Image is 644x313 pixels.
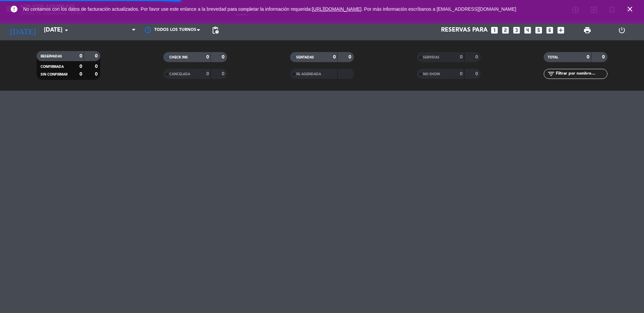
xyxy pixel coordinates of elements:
span: RESERVADAS [41,55,62,58]
strong: 0 [95,54,99,58]
strong: 0 [95,64,99,69]
strong: 0 [95,72,99,77]
strong: 0 [79,72,82,77]
strong: 0 [79,64,82,69]
strong: 0 [460,55,463,59]
span: CHECK INS [169,56,188,59]
i: power_settings_new [618,26,626,34]
i: filter_list [547,70,555,78]
i: [DATE] [5,23,41,38]
span: TOTAL [548,56,558,59]
i: add_box [556,26,565,35]
i: looks_5 [534,26,543,35]
span: pending_actions [211,26,219,34]
span: Reservas para [441,27,488,34]
span: No contamos con los datos de facturación actualizados. Por favor use este enlance a la brevedad p... [23,6,516,12]
strong: 0 [206,55,209,59]
strong: 0 [475,72,479,76]
i: looks_one [490,26,499,35]
strong: 0 [348,55,353,59]
strong: 0 [475,55,479,59]
i: looks_4 [523,26,532,35]
span: RE AGENDADA [296,73,321,76]
i: error [10,5,18,13]
strong: 0 [602,55,606,59]
span: SERVIDAS [423,56,439,59]
strong: 0 [206,72,209,76]
i: looks_two [501,26,510,35]
strong: 0 [222,55,226,59]
i: arrow_drop_down [62,26,70,34]
i: looks_6 [545,26,554,35]
span: CANCELADA [169,73,190,76]
i: looks_3 [512,26,521,35]
strong: 0 [222,72,226,76]
strong: 0 [460,72,463,76]
span: CONFIRMADA [41,65,64,69]
input: Filtrar por nombre... [555,70,607,78]
span: SENTADAS [296,56,314,59]
span: NO SHOW [423,73,440,76]
span: print [583,26,591,34]
i: close [626,5,634,13]
span: SIN CONFIRMAR [41,73,67,76]
a: . Por más información escríbanos a [EMAIL_ADDRESS][DOMAIN_NAME] [362,6,516,12]
strong: 0 [79,54,82,58]
strong: 0 [587,55,589,59]
strong: 0 [333,55,336,59]
a: [URL][DOMAIN_NAME] [312,6,362,12]
div: LOG OUT [604,20,639,40]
